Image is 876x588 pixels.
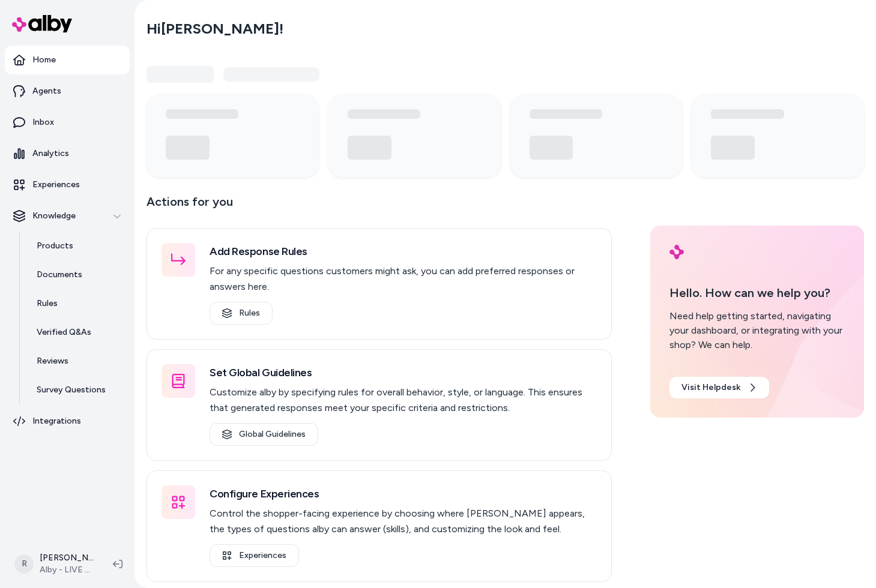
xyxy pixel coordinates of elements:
a: Experiences [210,544,299,567]
p: Integrations [32,415,81,427]
a: Home [5,46,130,74]
p: Products [37,240,73,252]
p: For any specific questions customers might ask, you can add preferred responses or answers here. [210,263,597,295]
a: Analytics [5,139,130,168]
img: alby Logo [12,15,72,32]
p: Actions for you [147,192,612,221]
p: Reviews [37,355,68,367]
a: Reviews [25,347,130,376]
a: Verified Q&As [25,318,130,347]
p: Analytics [32,148,69,160]
a: Products [25,232,130,260]
h3: Set Global Guidelines [210,364,597,381]
p: Rules [37,298,58,310]
a: Survey Questions [25,376,130,404]
p: Inbox [32,116,54,128]
img: alby Logo [669,245,684,259]
span: R [14,554,34,574]
a: Visit Helpdesk [669,377,769,398]
div: Need help getting started, navigating your dashboard, or integrating with your shop? We can help. [669,309,845,352]
p: [PERSON_NAME] [40,552,94,564]
p: Hello. How can we help you? [669,284,845,302]
a: Rules [25,289,130,318]
h3: Configure Experiences [210,485,597,502]
span: Alby - LIVE on [DOMAIN_NAME] [40,564,94,576]
p: Documents [37,269,82,281]
p: Verified Q&As [37,326,91,338]
p: Control the shopper-facing experience by choosing where [PERSON_NAME] appears, the types of quest... [210,506,597,537]
h2: Hi [PERSON_NAME] ! [147,20,283,38]
a: Agents [5,77,130,106]
p: Agents [32,85,61,97]
button: Knowledge [5,202,130,230]
a: Inbox [5,108,130,137]
a: Experiences [5,170,130,199]
p: Home [32,54,56,66]
button: R[PERSON_NAME]Alby - LIVE on [DOMAIN_NAME] [7,545,103,583]
p: Experiences [32,179,80,191]
h3: Add Response Rules [210,243,597,260]
a: Documents [25,260,130,289]
a: Integrations [5,407,130,436]
p: Knowledge [32,210,76,222]
a: Rules [210,302,273,325]
p: Survey Questions [37,384,106,396]
a: Global Guidelines [210,423,318,446]
p: Customize alby by specifying rules for overall behavior, style, or language. This ensures that ge... [210,385,597,416]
